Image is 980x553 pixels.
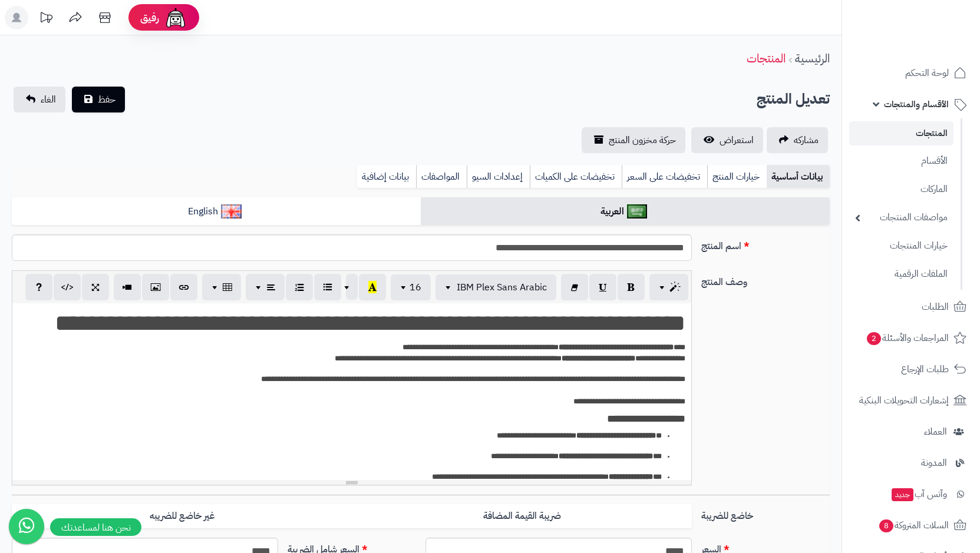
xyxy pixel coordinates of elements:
a: تخفيضات على السعر [622,165,707,188]
label: اسم المنتج [697,234,834,253]
button: حفظ [72,87,125,112]
a: لوحة التحكم [849,59,973,87]
span: حفظ [98,92,116,107]
button: IBM Plex Sans Arabic [435,274,556,300]
span: مشاركه [794,133,819,147]
span: استعراض [720,133,754,147]
img: ai-face.png [164,6,187,29]
a: مشاركه [767,127,828,153]
a: بيانات أساسية [767,165,830,188]
span: السلات المتروكة [878,517,949,534]
a: الملفات الرقمية [849,261,953,287]
a: المنتجات [849,121,953,145]
span: لوحة التحكم [905,65,949,81]
a: مواصفات المنتجات [849,205,953,230]
a: بيانات إضافية [357,165,416,188]
a: العربية [421,197,830,226]
span: حركة مخزون المنتج [609,133,676,147]
span: الأقسام والمنتجات [884,96,949,112]
a: طلبات الإرجاع [849,355,973,383]
span: 8 [879,519,893,532]
span: المدونة [921,455,947,471]
a: المراجعات والأسئلة2 [849,324,973,352]
span: وآتس آب [890,486,947,502]
a: العملاء [849,418,973,446]
span: إشعارات التحويلات البنكية [859,392,949,409]
a: English [12,197,421,226]
a: السلات المتروكة8 [849,511,973,539]
span: 16 [410,280,421,294]
a: إشعارات التحويلات البنكية [849,386,973,415]
span: جديد [892,488,913,501]
span: IBM Plex Sans Arabic [457,280,547,294]
a: المدونة [849,449,973,477]
span: الغاء [41,92,56,107]
span: المراجعات والأسئلة [866,330,949,346]
span: رفيق [140,11,159,25]
a: الرئيسية [795,49,830,67]
a: الطلبات [849,293,973,321]
a: استعراض [691,127,763,153]
a: تحديثات المنصة [31,6,61,32]
span: الطلبات [922,299,949,315]
label: ضريبة القيمة المضافة [352,504,692,528]
a: خيارات المنتج [707,165,767,188]
h2: تعديل المنتج [757,87,830,111]
a: خيارات المنتجات [849,233,953,259]
a: الأقسام [849,148,953,174]
img: العربية [627,204,648,218]
span: العملاء [924,423,947,440]
a: تخفيضات على الكميات [530,165,622,188]
label: خاضع للضريبة [697,504,834,523]
span: 2 [867,332,881,345]
a: المواصفات [416,165,467,188]
a: إعدادات السيو [467,165,530,188]
a: وآتس آبجديد [849,480,973,508]
button: 16 [391,274,431,300]
a: حركة مخزون المنتج [582,127,685,153]
a: المنتجات [747,49,786,67]
span: طلبات الإرجاع [901,361,949,378]
img: English [221,204,242,218]
a: الماركات [849,177,953,202]
label: وصف المنتج [697,270,834,289]
a: الغاء [14,87,65,112]
label: غير خاضع للضريبه [12,504,352,528]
